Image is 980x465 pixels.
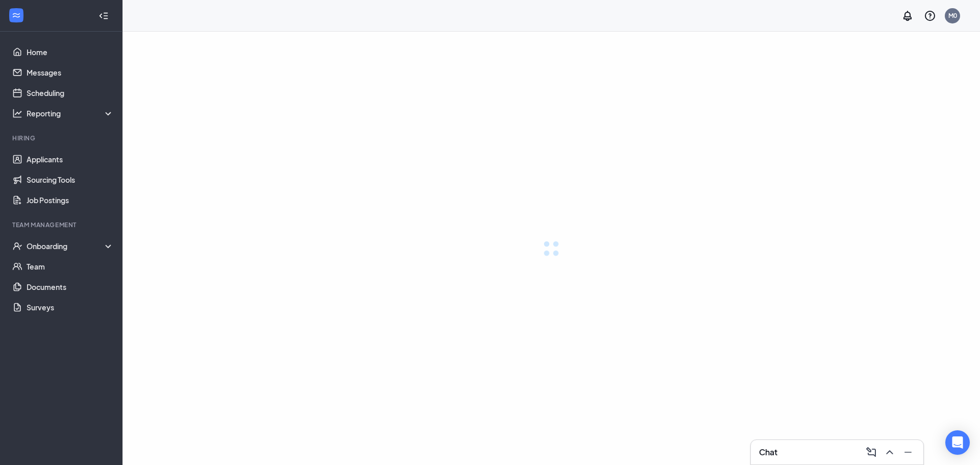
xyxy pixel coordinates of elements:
[901,10,914,22] svg: Notifications
[99,11,109,21] svg: Collapse
[27,297,114,317] a: Surveys
[11,10,21,20] svg: WorkstreamLogo
[12,108,22,118] svg: Analysis
[884,446,896,458] svg: ChevronUp
[27,169,114,190] a: Sourcing Tools
[27,108,114,118] div: Reporting
[759,447,777,458] h3: Chat
[27,149,114,169] a: Applicants
[945,430,970,455] div: Open Intercom Messenger
[899,444,915,460] button: Minimize
[12,221,112,229] div: Team Management
[27,241,114,251] div: Onboarding
[27,62,114,83] a: Messages
[27,42,114,62] a: Home
[902,446,914,458] svg: Minimize
[862,444,878,460] button: ComposeMessage
[27,83,114,103] a: Scheduling
[865,446,877,458] svg: ComposeMessage
[880,444,897,460] button: ChevronUp
[12,241,22,251] svg: UserCheck
[924,10,936,22] svg: QuestionInfo
[27,190,114,210] a: Job Postings
[12,134,112,142] div: Hiring
[27,256,114,277] a: Team
[948,11,957,20] div: M0
[27,277,114,297] a: Documents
